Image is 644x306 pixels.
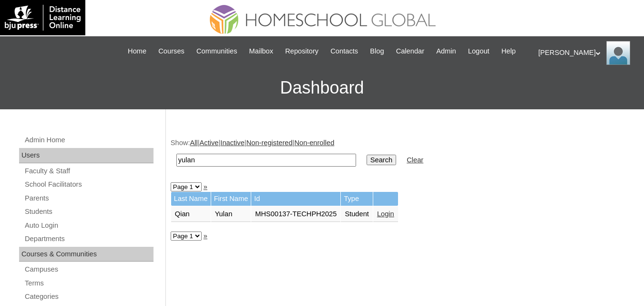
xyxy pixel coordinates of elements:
a: Mailbox [245,46,278,57]
div: Show: | | | | [171,138,634,172]
a: Admin Home [24,134,153,146]
img: logo-white.png [5,5,81,31]
div: Courses & Communities [19,247,153,262]
a: Login [377,210,394,218]
span: Admin [436,46,456,57]
span: Contacts [330,46,358,57]
span: Calendar [396,46,424,57]
a: Students [24,206,153,218]
a: Clear [407,156,423,164]
a: Parents [24,192,153,204]
a: Home [123,46,151,57]
td: MHS00137-TECHPH2025 [251,206,340,222]
td: Student [341,206,373,222]
a: Auto Login [24,220,153,232]
a: Non-enrolled [294,139,334,147]
td: Type [341,192,373,206]
span: Courses [158,46,184,57]
span: Help [501,46,516,57]
div: [PERSON_NAME] [538,41,634,65]
span: Logout [468,46,490,57]
a: Faculty & Staff [24,165,153,177]
td: Yulan [211,206,251,222]
td: Last Name [171,192,211,206]
td: Qian [171,206,211,222]
a: Calendar [391,46,429,57]
td: First Name [211,192,251,206]
a: All [190,139,197,147]
input: Search [367,155,396,165]
span: Blog [370,46,384,57]
span: Repository [285,46,318,57]
h3: Dashboard [5,66,639,109]
span: Mailbox [249,46,274,57]
div: Users [19,148,153,163]
a: Courses [153,46,189,57]
a: Help [497,46,521,57]
a: Terms [24,277,153,289]
input: Search [176,154,356,167]
a: Non-registered [246,139,293,147]
a: Inactive [220,139,245,147]
a: Categories [24,291,153,303]
a: Campuses [24,264,153,275]
a: Communities [192,46,242,57]
a: Repository [280,46,323,57]
a: School Facilitators [24,179,153,190]
a: Blog [365,46,388,57]
a: Admin [431,46,461,57]
a: » [204,232,207,240]
img: Ariane Ebuen [606,41,630,65]
td: Id [251,192,340,206]
a: Logout [463,46,494,57]
span: Communities [196,46,237,57]
a: Departments [24,233,153,245]
a: Active [200,139,219,147]
a: Contacts [326,46,363,57]
a: » [204,183,207,190]
span: Home [128,46,146,57]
